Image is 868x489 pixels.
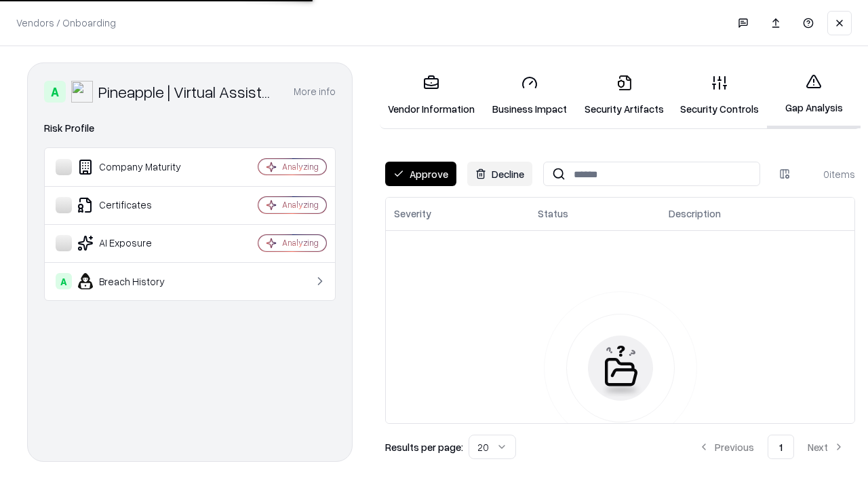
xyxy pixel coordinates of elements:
p: Vendors / Onboarding [16,16,116,30]
div: 0 items [801,167,855,181]
button: 1 [768,435,794,459]
nav: pagination [688,435,855,459]
a: Security Controls [672,64,767,127]
div: Status [538,206,568,221]
img: Pineapple | Virtual Assistant Agency [71,81,93,103]
a: Security Artifacts [576,64,672,127]
a: Vendor Information [380,64,483,127]
div: A [56,273,72,289]
button: Approve [385,162,456,186]
div: Pineapple | Virtual Assistant Agency [98,81,277,103]
div: Analyzing [282,237,319,249]
div: Analyzing [282,161,319,173]
div: Description [669,206,721,221]
div: A [44,81,66,103]
div: AI Exposure [56,235,218,251]
a: Gap Analysis [767,62,861,128]
div: Analyzing [282,199,319,211]
a: Business Impact [483,64,576,127]
button: Decline [467,162,532,186]
div: Breach History [56,273,218,289]
div: Severity [394,206,431,221]
div: Certificates [56,197,218,213]
p: Results per page: [385,440,463,454]
div: Company Maturity [56,159,218,175]
div: Risk Profile [44,120,336,137]
button: More info [294,79,336,104]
